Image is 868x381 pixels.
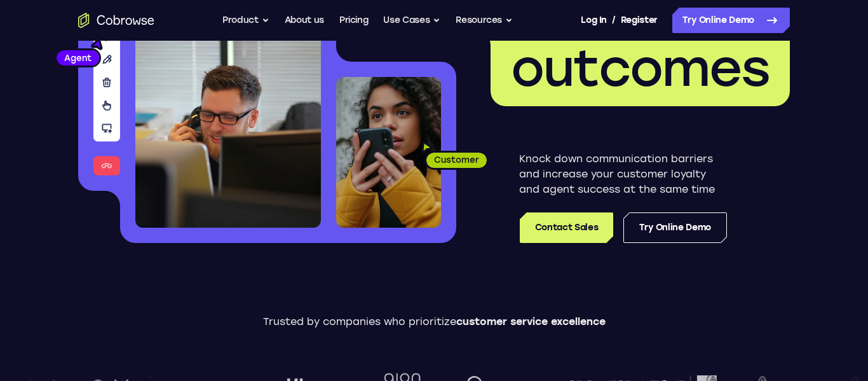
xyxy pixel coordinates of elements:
[339,8,369,33] a: Pricing
[383,8,440,33] button: Use Cases
[285,8,324,33] a: About us
[78,13,154,28] a: Go to the home page
[336,77,441,228] img: A customer holding their phone
[135,1,321,228] img: A customer support agent talking on the phone
[456,8,513,33] button: Resources
[520,212,613,243] a: Contact Sales
[621,8,658,33] a: Register
[519,151,727,197] p: Knock down communication barriers and increase your customer loyalty and agent success at the sam...
[612,13,616,28] span: /
[456,315,606,328] span: customer service excellence
[511,38,770,99] span: outcomes
[623,212,727,243] a: Try Online Demo
[222,8,269,33] button: Product
[672,8,790,33] a: Try Online Demo
[581,8,606,33] a: Log In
